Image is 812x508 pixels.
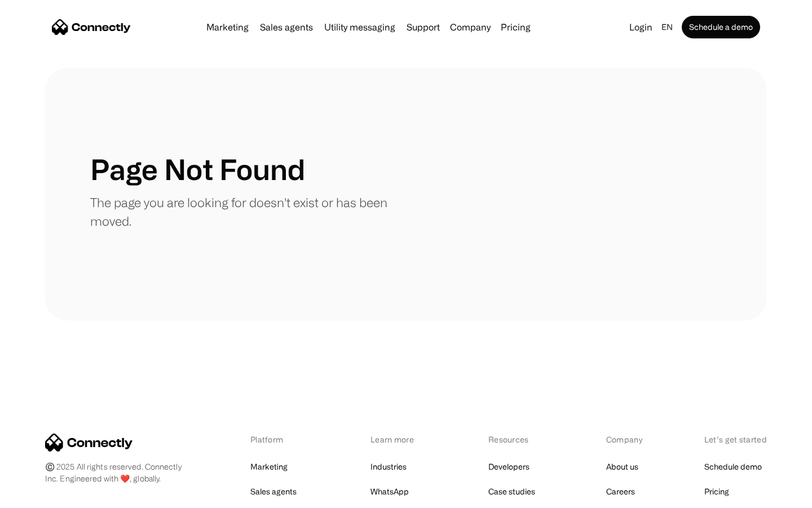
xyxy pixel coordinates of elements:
[402,23,444,32] a: Support
[11,487,68,504] aside: Language selected: English
[255,23,317,32] a: Sales agents
[606,459,638,475] a: About us
[488,433,548,445] div: Resources
[370,433,430,445] div: Learn more
[704,484,729,500] a: Pricing
[250,433,312,445] div: Platform
[488,484,535,500] a: Case studies
[625,19,657,35] a: Login
[606,433,646,445] div: Company
[202,23,253,32] a: Marketing
[682,16,760,38] a: Schedule a demo
[704,433,767,445] div: Let’s get started
[496,23,535,32] a: Pricing
[488,459,529,475] a: Developers
[320,23,400,32] a: Utility messaging
[250,484,297,500] a: Sales agents
[90,193,406,230] p: The page you are looking for doesn't exist or has been moved.
[370,459,407,475] a: Industries
[23,488,68,504] ul: Language list
[606,484,635,500] a: Careers
[370,484,409,500] a: WhatsApp
[704,459,762,475] a: Schedule demo
[661,19,673,35] div: en
[250,459,288,475] a: Marketing
[450,19,491,35] div: Company
[90,152,305,186] h1: Page Not Found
